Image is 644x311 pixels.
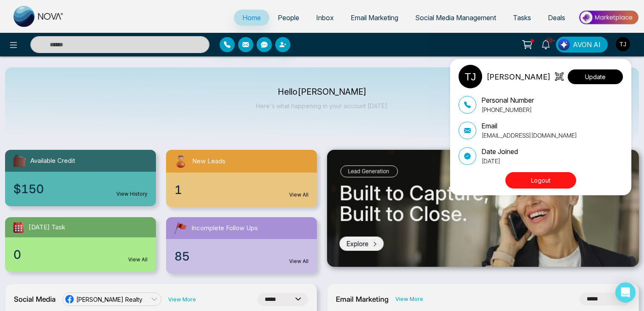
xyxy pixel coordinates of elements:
[568,69,623,84] button: Update
[481,157,518,165] p: [DATE]
[615,282,636,303] div: Open Intercom Messenger
[481,121,577,131] p: Email
[481,146,518,157] p: Date Joined
[481,95,534,105] p: Personal Number
[481,105,534,114] p: [PHONE_NUMBER]
[486,71,550,82] p: [PERSON_NAME]
[481,131,577,140] p: [EMAIL_ADDRESS][DOMAIN_NAME]
[505,172,576,189] button: Logout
